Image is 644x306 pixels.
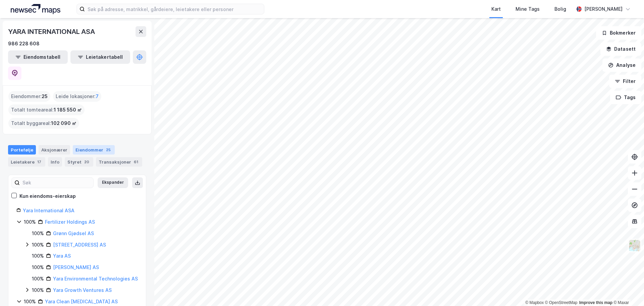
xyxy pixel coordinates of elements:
[53,276,138,281] a: Yara Environmental Technologies AS
[105,146,112,153] div: 25
[610,274,644,306] iframe: Chat Widget
[32,252,44,260] div: 100%
[19,192,76,200] div: Kun eiendoms-eierskap
[11,4,60,14] img: logo.a4113a55bc3d86da70a041830d287a7e.svg
[554,5,566,13] div: Bolig
[96,92,99,100] span: 7
[32,286,44,294] div: 100%
[42,92,48,100] span: 25
[70,50,130,64] button: Leietakertabell
[98,177,128,188] button: Ekspander
[545,300,578,305] a: OpenStreetMap
[8,157,45,167] div: Leietakere
[8,26,96,37] div: YARA INTERNATIONAL ASA
[45,219,95,225] a: Fertilizer Holdings AS
[24,298,36,306] div: 100%
[8,104,85,115] div: Totalt tomteareal :
[602,58,641,72] button: Analyse
[32,241,44,249] div: 100%
[24,218,36,226] div: 100%
[525,300,544,305] a: Mapbox
[8,145,36,155] div: Portefølje
[609,75,641,88] button: Filter
[53,264,99,270] a: [PERSON_NAME] AS
[53,287,112,293] a: Yara Growth Ventures AS
[39,145,70,155] div: Aksjonærer
[85,4,264,14] input: Søk på adresse, matrikkel, gårdeiere, leietakere eller personer
[596,26,641,40] button: Bokmerker
[53,242,106,248] a: [STREET_ADDRESS] AS
[491,5,501,13] div: Kart
[610,274,644,306] div: Kontrollprogram for chat
[96,157,142,167] div: Transaksjoner
[579,300,612,305] a: Improve this map
[48,157,62,167] div: Info
[600,42,641,56] button: Datasett
[65,157,93,167] div: Styret
[32,275,44,283] div: 100%
[45,299,118,304] a: Yara Clean [MEDICAL_DATA] AS
[83,159,91,165] div: 20
[20,178,93,188] input: Søk
[610,91,641,104] button: Tags
[32,229,44,237] div: 100%
[73,145,115,155] div: Eiendommer
[23,208,74,213] a: Yara International ASA
[8,40,40,48] div: 986 228 608
[516,5,540,13] div: Mine Tags
[8,118,79,129] div: Totalt byggareal :
[54,106,82,114] span: 1 185 550 ㎡
[53,253,71,259] a: Yara AS
[628,239,641,252] img: Z
[584,5,623,13] div: [PERSON_NAME]
[132,159,140,165] div: 61
[51,119,76,127] span: 102 090 ㎡
[8,91,50,102] div: Eiendommer :
[32,263,44,271] div: 100%
[8,50,68,64] button: Eiendomstabell
[36,159,43,165] div: 17
[53,91,101,102] div: Leide lokasjoner :
[53,230,94,236] a: Grønn Gjødsel AS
